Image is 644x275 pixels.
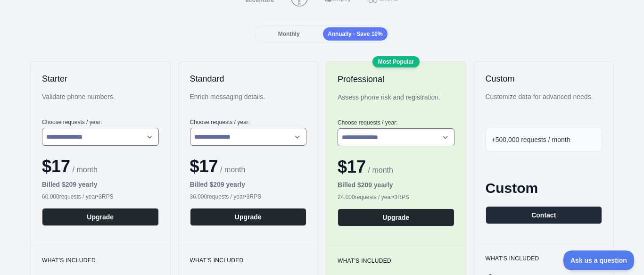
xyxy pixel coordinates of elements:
iframe: Toggle Customer Support [563,250,635,270]
div: Assess phone risk and registration. [338,92,454,111]
div: Customize data for advanced needs. [486,92,603,111]
label: Choose requests / year : [190,118,307,126]
span: +500,000 requests / month [492,136,570,143]
label: Choose requests / year : [338,119,454,126]
div: Enrich messaging details. [190,92,307,111]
